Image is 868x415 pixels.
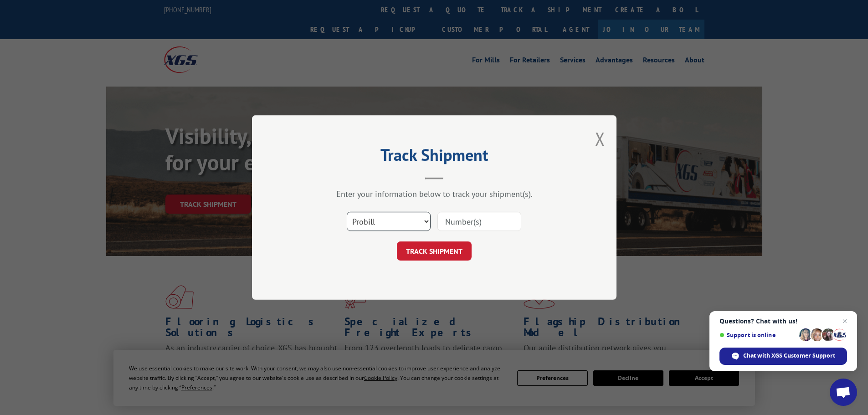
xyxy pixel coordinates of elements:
[830,379,857,406] a: Open chat
[719,318,847,325] span: Questions? Chat with us!
[719,332,796,338] span: Support is online
[595,127,605,151] button: Close modal
[397,241,472,261] button: TRACK SHIPMENT
[743,352,835,360] span: Chat with XGS Customer Support
[298,189,571,199] div: Enter your information below to track your shipment(s).
[298,149,571,166] h2: Track Shipment
[437,212,521,231] input: Number(s)
[719,348,847,365] span: Chat with XGS Customer Support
